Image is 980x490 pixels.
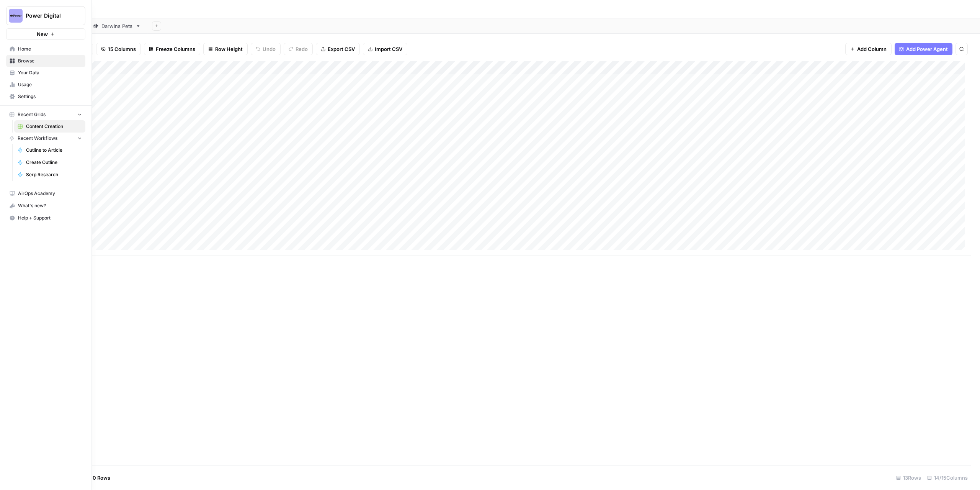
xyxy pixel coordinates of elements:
[144,43,200,55] button: Freeze Columns
[26,159,82,166] span: Create Outline
[26,171,82,178] span: Serp Research
[101,22,132,30] div: Darwins Pets
[6,90,85,103] a: Settings
[7,200,85,211] div: What's new?
[845,43,892,55] button: Add Column
[857,45,887,53] span: Add Column
[96,43,141,55] button: 15 Columns
[363,43,407,55] button: Import CSV
[14,169,85,181] a: Serp Research
[893,472,924,484] div: 13 Rows
[6,187,85,200] a: AirOps Academy
[156,45,195,53] span: Freeze Columns
[18,111,46,118] span: Recent Grids
[18,57,82,64] span: Browse
[6,200,85,212] button: What's new?
[18,215,82,221] span: Help + Support
[6,212,85,224] button: Help + Support
[6,109,85,120] button: Recent Grids
[26,12,72,20] span: Power Digital
[284,43,313,55] button: Redo
[215,45,243,53] span: Row Height
[906,45,948,53] span: Add Power Agent
[263,45,276,53] span: Undo
[18,69,82,76] span: Your Data
[9,9,23,23] img: Power Digital Logo
[6,6,85,25] button: Workspace: Power Digital
[895,43,952,55] button: Add Power Agent
[328,45,355,53] span: Export CSV
[296,45,308,53] span: Redo
[26,147,82,154] span: Outline to Article
[375,45,402,53] span: Import CSV
[108,45,136,53] span: 15 Columns
[6,133,85,144] button: Recent Workflows
[87,18,147,34] a: Darwins Pets
[14,120,85,133] a: Content Creation
[18,46,82,52] span: Home
[6,55,85,67] a: Browse
[37,30,48,38] span: New
[14,156,85,169] a: Create Outline
[6,67,85,79] a: Your Data
[18,190,82,197] span: AirOps Academy
[316,43,360,55] button: Export CSV
[6,43,85,55] a: Home
[18,93,82,100] span: Settings
[251,43,281,55] button: Undo
[6,79,85,91] a: Usage
[203,43,248,55] button: Row Height
[18,81,82,88] span: Usage
[18,135,57,142] span: Recent Workflows
[80,474,110,482] span: Add 10 Rows
[26,123,82,130] span: Content Creation
[14,144,85,156] a: Outline to Article
[924,472,971,484] div: 14/15 Columns
[6,28,85,40] button: New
